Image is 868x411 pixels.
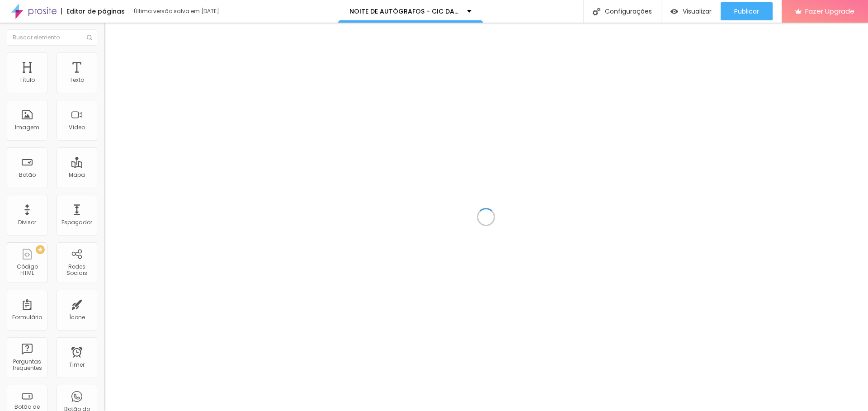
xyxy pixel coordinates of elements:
p: NOITE DE AUTÓGRAFOS - CIC DAMAS [349,8,460,14]
input: Buscar elemento [7,29,97,46]
div: Última versão salva em [DATE] [134,9,238,14]
div: Ícone [69,314,85,321]
span: Fazer Upgrade [805,7,854,15]
div: Timer [69,362,85,368]
div: Editor de páginas [61,8,125,14]
div: Vídeo [69,124,85,131]
div: Código HTML [9,264,45,277]
div: Perguntas frequentes [9,359,45,372]
span: Publicar [734,8,759,15]
div: Redes Sociais [59,264,94,277]
div: Formulário [12,314,42,321]
div: Mapa [69,172,85,178]
img: Icone [87,35,92,40]
img: Icone [593,8,600,15]
div: Espaçador [61,219,92,226]
span: Visualizar [683,8,712,15]
div: Título [19,77,35,83]
div: Divisor [18,219,36,226]
img: view-1.svg [670,8,678,15]
div: Botão [19,172,36,178]
div: Texto [70,77,84,83]
div: Imagem [15,124,39,131]
button: Visualizar [661,2,721,20]
button: Publicar [721,2,773,20]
